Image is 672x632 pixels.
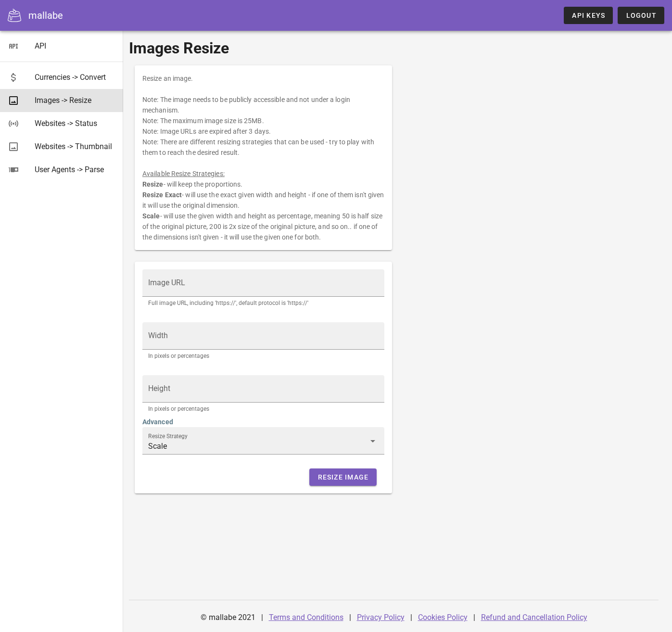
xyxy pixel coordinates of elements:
div: User Agents -> Parse [35,165,115,174]
div: Websites -> Status [35,119,115,128]
a: Privacy Policy [357,613,405,622]
b: Resize Exact [142,191,182,199]
div: Images -> Resize [35,96,115,105]
div: mallabe [28,8,63,23]
a: Terms and Conditions [269,613,343,622]
div: API [35,41,115,51]
div: In pixels or percentages [148,406,379,412]
span: API Keys [571,12,605,19]
div: | [473,606,475,629]
div: In pixels or percentages [148,353,379,359]
label: Resize Strategy [148,433,188,440]
a: Cookies Policy [418,613,468,622]
div: Currencies -> Convert [35,73,115,82]
h1: Images Resize [129,37,666,60]
div: Resize an image. Note: The image needs to be publicly accessible and not under a login mechanism.... [135,65,392,250]
b: Scale [142,212,160,220]
span: Resize Image [317,473,368,481]
div: © mallabe 2021 [195,606,261,629]
a: API Keys [564,7,613,24]
span: Logout [625,12,657,19]
div: | [410,606,412,629]
h4: Advanced [142,417,384,427]
b: Resize [142,180,164,188]
div: Full image URL, including 'https://', default protocol is 'https://' [148,300,379,306]
div: | [349,606,351,629]
div: Websites -> Thumbnail [35,142,115,151]
a: Refund and Cancellation Policy [481,613,587,622]
div: | [261,606,263,629]
button: Logout [618,7,664,24]
u: Available Resize Strategies: [142,170,225,177]
button: Resize Image [309,468,376,486]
